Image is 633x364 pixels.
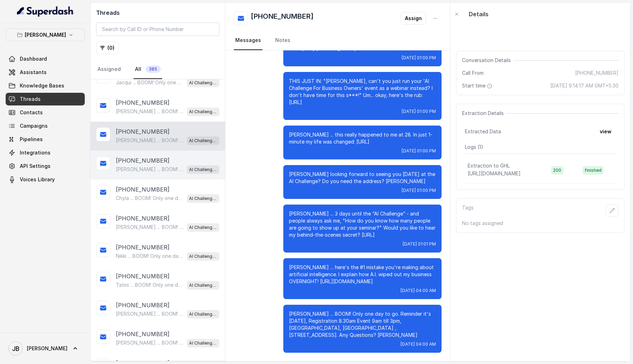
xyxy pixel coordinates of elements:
a: Assistants [6,66,85,79]
p: THIS JUST IN: "[PERSON_NAME], can't you just run your 'AI Challenge For Business Owners' event as... [289,78,436,106]
p: Details [469,10,489,18]
p: [PHONE_NUMBER] [116,243,170,251]
p: [PERSON_NAME] ... BOOM! Only one day to go. Reminder it's [DATE], Registration 8:30am ​Event 9am ... [116,137,184,144]
p: [PHONE_NUMBER] [116,127,170,136]
nav: Tabs [96,60,219,79]
h2: [PHONE_NUMBER] [251,11,314,25]
a: Dashboard [6,53,85,65]
button: view [596,125,616,138]
span: [DATE] 04:00 AM [401,288,436,293]
a: Pipelines [6,133,85,146]
span: Contacts [20,109,43,116]
p: [PHONE_NUMBER] [116,98,170,107]
h2: Threads [96,8,219,17]
p: [PHONE_NUMBER] [116,185,170,194]
p: AI Challenge Australia [189,166,217,173]
span: Voices Library [20,176,55,183]
p: [PHONE_NUMBER] [116,214,170,223]
a: Knowledge Bases [6,79,85,92]
span: [PERSON_NAME] [27,345,67,352]
span: Pipelines [20,136,43,143]
p: [PERSON_NAME] ... BOOM! Only one day to go. Reminder it's [DATE], Registration 8:30am ​Event 9am ... [116,339,184,346]
p: AI Challenge Australia [189,137,217,144]
a: Threads [6,93,85,105]
nav: Tabs [234,31,442,50]
p: [PERSON_NAME] ... 3 days until the “AI Challenge” - and people always ask me, "How do you know ho... [289,210,436,238]
button: Assign [401,12,426,25]
p: [PERSON_NAME] ... here's the #1 mistake you're making about artificial intelligence. I explain ho... [289,264,436,285]
p: AI Challenge Australia [189,253,217,260]
span: [DATE] 01:00 PM [402,188,436,193]
span: Extracted Data [465,128,501,135]
span: Start time [462,82,494,89]
p: [PERSON_NAME] ... BOOM! Only one day to go. Reminder it's [DATE], Registration 8:30am ​Event 9am ... [289,310,436,339]
span: [DATE] 04:00 AM [401,341,436,347]
p: AI Challenge Australia [189,311,217,318]
p: [PERSON_NAME] ... BOOM! Only one day to go. Reminder it's [DATE], Registration 8:30am ​Event 9am ... [116,224,184,231]
p: Tatini ... BOOM! Only one day to go. Reminder it's [DATE], Registration 8:30am ​Event 9am till 3p... [116,281,184,289]
p: Jacqui ... BOOM! Only one day to go. Reminder it's [DATE], Registration 8:30am ​Event 9am till 3p... [116,79,184,86]
span: [URL][DOMAIN_NAME] [468,170,521,176]
img: light.svg [17,6,74,17]
p: Logs ( 1 ) [465,144,616,151]
span: finished [582,166,604,175]
p: [PERSON_NAME] ... BOOM! Only one day to go. Reminder it's [DATE], Registration 8:30am ​Event 9am ... [116,310,184,317]
p: AI Challenge Australia [189,282,217,289]
text: JB [12,345,19,352]
span: [DATE] 01:00 PM [402,109,436,114]
p: Extraction to GHL [468,162,510,169]
input: Search by Call ID or Phone Number [96,23,219,36]
span: Call From [462,69,484,77]
span: Integrations [20,149,51,156]
a: Notes [274,31,292,50]
p: [PERSON_NAME] [25,31,66,39]
span: [DATE] 01:01 PM [403,241,436,247]
span: Extraction Details [462,110,507,117]
span: Assistants [20,69,47,76]
a: Voices Library [6,173,85,186]
a: Integrations [6,146,85,159]
span: Knowledge Bases [20,82,64,89]
span: [DATE] 01:00 PM [402,55,436,61]
span: 200 [551,166,563,175]
p: [PERSON_NAME] ... BOOM! Only one day to go. Reminder it's [DATE], Registration 8:30am ​Event 9am ... [116,108,184,115]
a: API Settings [6,160,85,172]
p: [PERSON_NAME] ... this really happened to me at 28. In just 1-minute my life was changed: [URL] [289,131,436,145]
p: [PHONE_NUMBER] [116,272,170,280]
a: Contacts [6,106,85,119]
span: Threads [20,96,41,103]
p: [PERSON_NAME] ... BOOM! Only one day to go. Reminder it's [DATE], Registration 8:30am ​Event 9am ... [116,166,184,173]
p: AI Challenge Australia [189,195,217,202]
p: Tags [462,204,474,217]
span: Campaigns [20,122,48,129]
button: [PERSON_NAME] [6,29,85,41]
span: 385 [146,66,161,73]
span: [PHONE_NUMBER] [575,69,619,77]
span: [DATE] 01:00 PM [402,148,436,154]
a: Assigned [96,60,122,79]
p: [PERSON_NAME] looking forward to seeing you [DATE] at the AI Challenge? Do you need the address? ... [289,171,436,185]
a: Campaigns [6,120,85,132]
p: Chyla ... BOOM! Only one day to go. Reminder it's [DATE], Registration 8:30am ​Event 9am till 3pm... [116,195,184,202]
p: AI Challenge Australia [189,224,217,231]
a: [PERSON_NAME] [6,339,85,358]
p: [PHONE_NUMBER] [116,156,170,165]
span: Dashboard [20,55,47,62]
p: [PHONE_NUMBER] [116,330,170,338]
p: AI Challenge Australia [189,340,217,347]
p: AI Challenge Australia [189,79,217,86]
a: Messages [234,31,262,50]
p: [PHONE_NUMBER] [116,301,170,309]
p: No tags assigned [462,220,619,227]
span: Conversation Details [462,57,514,64]
button: (0) [96,42,119,54]
a: All385 [134,60,162,79]
p: Nikki ... BOOM! Only one day to go. Reminder it's [DATE], Registration 8:30am ​Event 9am till 3pm... [116,253,184,260]
p: AI Challenge Australia [189,108,217,115]
span: API Settings [20,163,51,170]
span: [DATE] 9:14:17 AM GMT+5:30 [550,82,619,89]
